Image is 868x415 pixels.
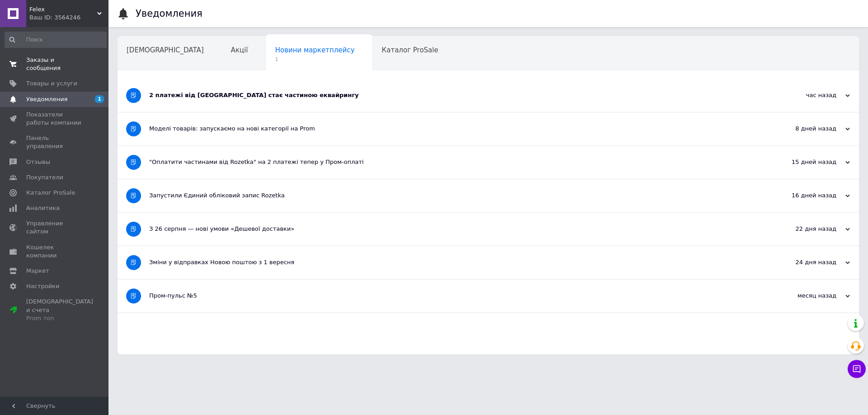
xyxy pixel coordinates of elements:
[26,298,93,322] span: [DEMOGRAPHIC_DATA] и счета
[26,79,77,88] span: Товары и услуги
[26,282,59,290] span: Настройки
[759,258,850,266] div: 24 дня назад
[95,95,104,103] span: 1
[26,56,84,72] span: Заказы и сообщения
[26,173,63,182] span: Покупатели
[759,125,850,133] div: 8 дней назад
[759,158,850,166] div: 15 дней назад
[26,267,49,275] span: Маркет
[26,243,84,260] span: Кошелек компании
[275,56,354,63] span: 1
[26,95,67,103] span: Уведомления
[149,258,759,266] div: Зміни у відправках Новою поштою з 1 вересня
[26,111,84,127] span: Показатели работы компании
[759,225,850,233] div: 22 дня назад
[26,189,75,197] span: Каталог ProSale
[127,46,204,54] span: [DEMOGRAPHIC_DATA]
[26,314,93,322] div: Prom топ
[275,46,354,54] span: Новини маркетплейсу
[149,91,759,99] div: 2 платежі від [GEOGRAPHIC_DATA] стає частиною еквайрингу
[26,158,50,166] span: Отзывы
[26,134,84,150] span: Панель управления
[149,158,759,166] div: "Оплатити частинами від Rozetka" на 2 платежі тепер у Пром-оплаті
[5,32,107,48] input: Поиск
[26,204,60,212] span: Аналитика
[29,5,97,14] span: Felex
[231,46,248,54] span: Акції
[149,292,759,300] div: Пром-пульс №5
[149,125,759,133] div: Моделі товарів: запускаємо на нові категорії на Prom
[759,91,850,99] div: час назад
[759,292,850,300] div: месяц назад
[149,225,759,233] div: З 26 серпня — нові умови «Дешевої доставки»
[26,219,84,236] span: Управление сайтом
[759,191,850,200] div: 16 дней назад
[382,46,438,54] span: Каталог ProSale
[848,360,866,378] button: Чат с покупателем
[149,191,759,200] div: Запустили Єдиний обліковий запис Rozetka
[136,8,203,19] h1: Уведомления
[29,14,108,22] div: Ваш ID: 3564246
